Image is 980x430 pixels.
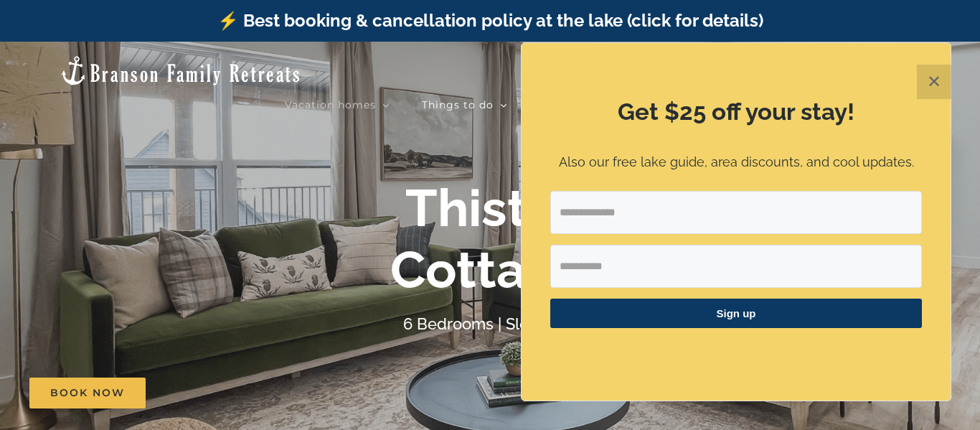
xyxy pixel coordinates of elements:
[550,346,922,361] p: ​
[550,245,922,288] input: First Name
[422,90,507,119] a: Things to do
[550,95,922,128] h2: Get $25 off your stay!
[390,177,590,300] b: Thistle Cottage
[285,90,921,119] nav: Main Menu
[550,152,922,173] p: Also our free lake guide, area discounts, and cool updates.
[917,65,951,99] button: Close
[59,55,302,87] img: Branson Family Retreats Logo
[422,100,494,110] span: Things to do
[550,299,922,328] button: Sign up
[403,314,577,333] h4: 6 Bedrooms | Sleeps 16
[285,90,390,119] a: Vacation homes
[217,10,763,31] a: ⚡️ Best booking & cancellation policy at the lake (click for details)
[50,387,125,399] span: Book Now
[29,378,146,408] a: Book Now
[285,100,376,110] span: Vacation homes
[550,191,922,234] input: Email Address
